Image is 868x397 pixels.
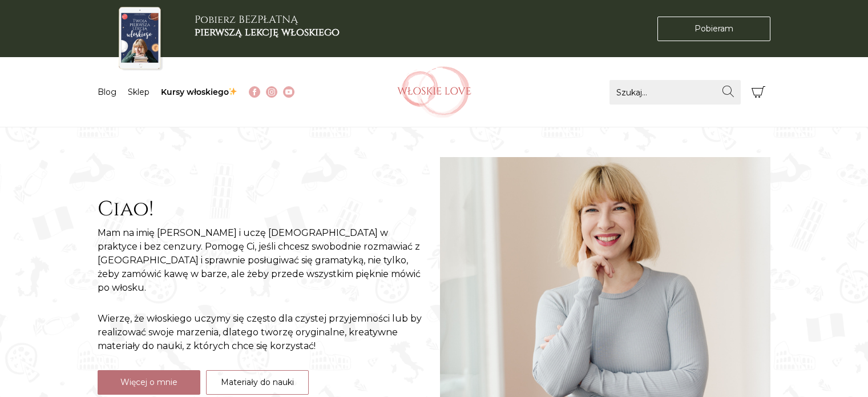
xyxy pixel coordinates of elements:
[206,370,309,395] a: Materiały do nauki
[98,370,200,395] a: Więcej o mnie
[98,87,116,97] a: Blog
[98,197,429,222] h2: Ciao!
[746,80,771,105] button: Koszyk
[229,87,237,95] img: ✨
[128,87,150,97] a: Sklep
[195,14,340,38] h3: Pobierz BEZPŁATNĄ
[609,80,741,105] input: Szukaj...
[657,17,770,41] a: Pobieram
[397,66,471,118] img: Włoskielove
[195,25,340,39] b: pierwszą lekcję włoskiego
[98,312,429,353] p: Wierzę, że włoskiego uczymy się często dla czystej przyjemności lub by realizować swoje marzenia,...
[161,87,238,97] a: Kursy włoskiego
[98,226,429,295] p: Mam na imię [PERSON_NAME] i uczę [DEMOGRAPHIC_DATA] w praktyce i bez cenzury. Pomogę Ci, jeśli ch...
[695,23,733,35] span: Pobieram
